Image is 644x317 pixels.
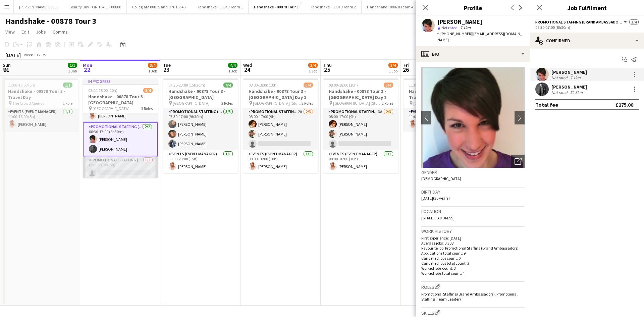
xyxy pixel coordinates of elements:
[21,29,29,35] span: Edit
[304,0,362,13] button: Handshake - 00878 Team 2
[3,62,11,68] span: Sun
[421,169,525,175] h3: Gender
[404,78,479,131] app-job-card: 11:00-16:00 (5h)1/1Handshake - 00878 Tour 3 - Travel Day [GEOGRAPHIC_DATA] (Hotel)1 RoleEvents (E...
[163,150,238,173] app-card-role: Events (Event Manager)1/108:00-23:00 (15h)[PERSON_NAME]
[163,62,171,68] span: Tue
[629,19,639,24] span: 3/4
[228,68,237,73] div: 1 Job
[308,63,318,68] span: 3/4
[421,292,518,302] span: Promotional Staffing (Brand Ambassadors), Promotional Staffing (Team Leader)
[168,83,205,88] span: 07:30-23:00 (15h30m)
[243,78,318,173] app-job-card: 08:00-18:00 (10h)3/4Handshake - 00878 Tour 3 - [GEOGRAPHIC_DATA] Day 1 [GEOGRAPHIC_DATA] (Student...
[83,78,158,84] div: In progress
[421,271,525,276] p: Worked jobs total count: 4
[243,150,318,173] app-card-role: Events (Event Manager)1/108:00-18:00 (10h)[PERSON_NAME]
[421,215,454,220] span: [STREET_ADDRESS]
[413,101,463,106] span: [GEOGRAPHIC_DATA] (Hotel)
[384,83,393,88] span: 3/4
[163,88,238,100] h3: Handshake - 00878 Tour 3 - [GEOGRAPHIC_DATA]
[5,16,97,26] h1: Handshake - 00878 Tour 3
[333,101,382,106] span: [GEOGRAPHIC_DATA] (Students Union)
[3,108,78,131] app-card-role: Events (Event Manager)1/111:00-16:00 (5h)[PERSON_NAME]
[441,25,458,30] span: Not rated
[388,63,398,68] span: 3/4
[329,83,358,88] span: 08:00-18:00 (10h)
[421,283,525,290] h3: Roles
[14,0,64,13] button: [PERSON_NAME] 00865
[82,66,92,73] span: 22
[323,78,398,173] app-job-card: 08:00-18:00 (10h)3/4Handshake - 00878 Tour 3 - [GEOGRAPHIC_DATA] Day 2 [GEOGRAPHIC_DATA] (Student...
[421,251,525,256] p: Applications total count: 9
[148,63,157,68] span: 3/4
[322,66,332,73] span: 25
[404,62,409,68] span: Fri
[362,0,419,13] button: Handshake - 00878 Team 4
[3,88,78,100] h3: Handshake - 00878 Tour 3 - Travel Day
[162,66,171,73] span: 23
[141,106,153,111] span: 3 Roles
[83,156,158,179] app-card-role: Promotional Staffing (Brand Ambassadors)0/112:00-17:00 (5h)
[511,155,525,168] div: Open photos pop-in
[421,235,525,241] p: First experience: [DATE]
[83,62,92,68] span: Mon
[421,176,461,181] span: [DEMOGRAPHIC_DATA]
[421,256,525,261] p: Cancelled jobs count: 0
[421,241,525,246] p: Average jobs: 0.308
[19,28,32,36] a: Edit
[551,84,587,90] div: [PERSON_NAME]
[535,19,628,24] button: Promotional Staffing (Brand Ambassadors)
[253,101,302,106] span: [GEOGRAPHIC_DATA] (Students Union)
[243,62,252,68] span: Wed
[243,108,318,150] app-card-role: Promotional Staffing (Brand Ambassadors)2A2/308:00-17:00 (9h)[PERSON_NAME][PERSON_NAME]
[437,19,482,25] div: [PERSON_NAME]
[63,101,72,106] span: 1 Role
[535,19,623,24] span: Promotional Staffing (Brand Ambassadors)
[437,31,472,36] span: t. [PHONE_NUMBER]
[421,189,525,195] h3: Birthday
[551,90,569,95] div: Not rated
[5,52,21,58] div: [DATE]
[421,261,525,266] p: Cancelled jobs total count: 3
[3,28,17,36] a: View
[243,88,318,100] h3: Handshake - 00878 Tour 3 - [GEOGRAPHIC_DATA] Day 1
[402,66,409,73] span: 26
[33,28,49,36] a: Jobs
[409,83,436,88] span: 11:00-16:00 (5h)
[93,106,129,111] span: [GEOGRAPHIC_DATA]
[36,29,46,35] span: Jobs
[569,75,582,80] div: 7.1km
[64,0,127,13] button: Beauty Bay - ON 16405 - 00880
[50,28,70,36] a: Comms
[421,208,525,214] h3: Location
[323,150,398,173] app-card-role: Events (Event Manager)1/108:00-18:00 (10h)[PERSON_NAME]
[148,68,157,73] div: 1 Job
[8,83,35,88] span: 11:00-16:00 (5h)
[83,78,158,178] div: In progress08:00-18:00 (10h)3/4Handshake - 00878 Tour 3 - [GEOGRAPHIC_DATA] [GEOGRAPHIC_DATA]3 Ro...
[68,63,77,68] span: 1/1
[302,101,313,106] span: 2 Roles
[569,90,584,95] div: 52.8km
[42,52,48,57] div: BST
[382,101,393,106] span: 2 Roles
[163,78,238,173] app-job-card: 07:30-23:00 (15h30m)4/4Handshake - 00878 Tour 3 - [GEOGRAPHIC_DATA] [GEOGRAPHIC_DATA]2 RolesPromo...
[416,3,530,12] h3: Profile
[551,69,587,75] div: [PERSON_NAME]
[173,101,210,106] span: [GEOGRAPHIC_DATA]
[404,88,479,100] h3: Handshake - 00878 Tour 3 - Travel Day
[22,52,39,57] span: Week 38
[3,78,78,131] app-job-card: 11:00-16:00 (5h)1/1Handshake - 00878 Tour 3 - Travel Day The Crowd Agency1 RoleEvents (Event Mana...
[437,31,522,42] span: | [EMAIL_ADDRESS][DOMAIN_NAME]
[88,88,117,93] span: 08:00-18:00 (10h)
[249,0,304,13] button: Handshake - 00878 Tour 3
[421,266,525,271] p: Worked jobs count: 3
[323,88,398,100] h3: Handshake - 00878 Tour 3 - [GEOGRAPHIC_DATA] Day 2
[459,25,472,30] span: 7.1km
[249,83,278,88] span: 08:00-18:00 (10h)
[551,75,569,80] div: Not rated
[530,3,644,12] h3: Job Fulfilment
[304,83,313,88] span: 3/4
